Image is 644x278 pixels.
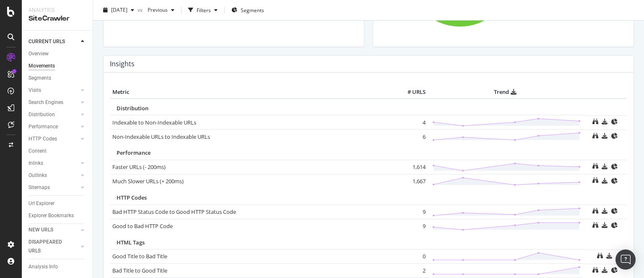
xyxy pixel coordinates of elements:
[615,249,636,270] div: Open Intercom Messenger
[112,267,167,274] a: Bad Title to Good Title
[112,208,236,216] a: Bad HTTP Status Code to Good HTTP Status Code
[117,194,147,201] span: HTTP Codes
[29,199,55,208] div: Url Explorer
[394,86,428,99] th: # URLS
[29,211,87,220] a: Explorer Bookmarks
[29,135,78,143] a: HTTP Codes
[110,58,135,70] h4: Insights
[29,135,57,143] div: HTTP Codes
[29,183,78,192] a: Sitemaps
[29,7,86,14] div: Analytics
[29,86,78,95] a: Visits
[29,37,78,46] a: CURRENT URLS
[394,160,428,174] td: 1,614
[29,159,78,168] a: Inlinks
[144,6,168,13] span: Previous
[112,252,167,260] a: Good Title to Bad Title
[29,159,43,168] div: Inlinks
[29,262,58,271] div: Analysis Info
[117,149,151,156] span: Performance
[29,62,55,70] div: Movements
[29,98,63,107] div: Search Engines
[29,147,47,156] div: Content
[29,110,78,119] a: Distribution
[112,163,166,171] a: Faster URLs (- 200ms)
[394,205,428,219] td: 9
[110,86,394,99] th: Metric
[394,264,428,278] td: 2
[29,14,86,23] div: SiteCrawler
[241,6,264,13] span: Segments
[394,115,428,130] td: 4
[112,133,210,140] a: Non-Indexable URLs to Indexable URLs
[29,110,55,119] div: Distribution
[228,3,267,17] button: Segments
[112,222,173,230] a: Good to Bad HTTP Code
[29,211,74,220] div: Explorer Bookmarks
[197,6,211,13] div: Filters
[29,171,78,180] a: Outlinks
[29,122,78,131] a: Performance
[394,219,428,233] td: 9
[29,62,87,70] a: Movements
[29,74,51,83] div: Segments
[29,49,87,58] a: Overview
[29,199,87,208] a: Url Explorer
[100,3,138,17] button: [DATE]
[117,239,145,246] span: HTML Tags
[185,3,221,17] button: Filters
[29,49,49,58] div: Overview
[29,171,47,180] div: Outlinks
[29,37,65,46] div: CURRENT URLS
[111,6,127,13] span: 2025 Sep. 15th
[428,86,583,99] th: Trend
[29,86,41,95] div: Visits
[29,74,87,83] a: Segments
[29,226,53,234] div: NEW URLS
[29,262,87,271] a: Analysis Info
[29,122,58,131] div: Performance
[29,183,50,192] div: Sitemaps
[394,130,428,144] td: 6
[29,147,87,156] a: Content
[29,226,78,234] a: NEW URLS
[144,3,178,17] button: Previous
[29,98,78,107] a: Search Engines
[117,104,148,112] span: Distribution
[138,6,144,13] span: vs
[394,174,428,188] td: 1,667
[29,238,71,255] div: DISAPPEARED URLS
[394,249,428,264] td: 0
[112,177,184,185] a: Much Slower URLs (+ 200ms)
[29,238,78,255] a: DISAPPEARED URLS
[112,119,196,126] a: Indexable to Non-Indexable URLs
